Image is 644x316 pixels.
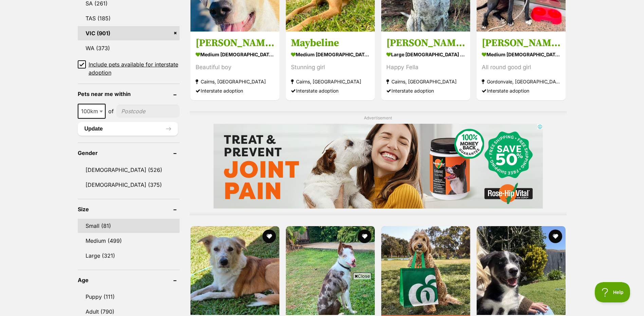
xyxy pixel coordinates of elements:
button: favourite [358,230,371,243]
h3: [PERSON_NAME] [196,37,274,50]
a: Puppy (111) [78,290,180,304]
a: WA (373) [78,41,180,55]
header: Gender [78,150,180,156]
div: Interstate adoption [291,86,370,95]
a: [DEMOGRAPHIC_DATA] (526) [78,163,180,177]
header: Age [78,277,180,283]
div: Stunning girl [291,63,370,72]
a: Maybeline medium [DEMOGRAPHIC_DATA] Dog Stunning girl Cairns, [GEOGRAPHIC_DATA] Interstate adoption [286,32,375,100]
iframe: Help Scout Beacon - Open [595,282,630,302]
span: Include pets available for interstate adoption [89,60,180,77]
button: Update [78,122,178,136]
a: [PERSON_NAME] large [DEMOGRAPHIC_DATA] Dog Happy Fella Cairns, [GEOGRAPHIC_DATA] Interstate adoption [381,32,470,100]
a: [PERSON_NAME] medium [DEMOGRAPHIC_DATA] Dog Beautiful boy Cairns, [GEOGRAPHIC_DATA] Interstate ad... [190,32,279,100]
div: Beautiful boy [196,63,274,72]
h3: Maybeline [291,37,370,50]
button: favourite [549,230,563,243]
img: Noodle - Border Collie x Siberian Husky Dog [477,226,566,315]
button: favourite [262,230,276,243]
input: postcode [116,105,180,118]
img: Marlo - Australian Koolie Dog [286,226,375,315]
div: All round good girl [482,63,560,72]
strong: Cairns, [GEOGRAPHIC_DATA] [386,77,465,86]
a: Include pets available for interstate adoption [78,60,180,77]
span: 100km [78,106,105,116]
span: 100km [78,104,106,119]
div: Interstate adoption [196,86,274,95]
strong: Gordonvale, [GEOGRAPHIC_DATA] [482,77,560,86]
div: Happy Fella [386,63,465,72]
strong: large [DEMOGRAPHIC_DATA] Dog [386,50,465,59]
div: Interstate adoption [386,86,465,95]
strong: Cairns, [GEOGRAPHIC_DATA] [291,77,370,86]
strong: medium [DEMOGRAPHIC_DATA] Dog [482,50,560,59]
span: Close [353,273,371,279]
a: Medium (499) [78,234,180,248]
h3: [PERSON_NAME] [386,37,465,50]
img: Kade - Collie Dog [190,226,279,315]
a: [DEMOGRAPHIC_DATA] (375) [78,178,180,192]
strong: Cairns, [GEOGRAPHIC_DATA] [196,77,274,86]
div: Advertisement [190,111,567,215]
strong: medium [DEMOGRAPHIC_DATA] Dog [291,50,370,59]
a: Small (81) [78,219,180,233]
a: VIC (901) [78,26,180,40]
iframe: Advertisement [199,282,446,313]
span: of [108,107,114,115]
iframe: Advertisement [214,124,543,209]
header: Size [78,206,180,212]
div: Interstate adoption [482,86,560,95]
header: Pets near me within [78,91,180,97]
a: [PERSON_NAME] medium [DEMOGRAPHIC_DATA] Dog All round good girl Gordonvale, [GEOGRAPHIC_DATA] Int... [477,32,566,100]
a: Large (321) [78,249,180,263]
strong: medium [DEMOGRAPHIC_DATA] Dog [196,50,274,59]
a: TAS (185) [78,11,180,25]
h3: [PERSON_NAME] [482,37,560,50]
